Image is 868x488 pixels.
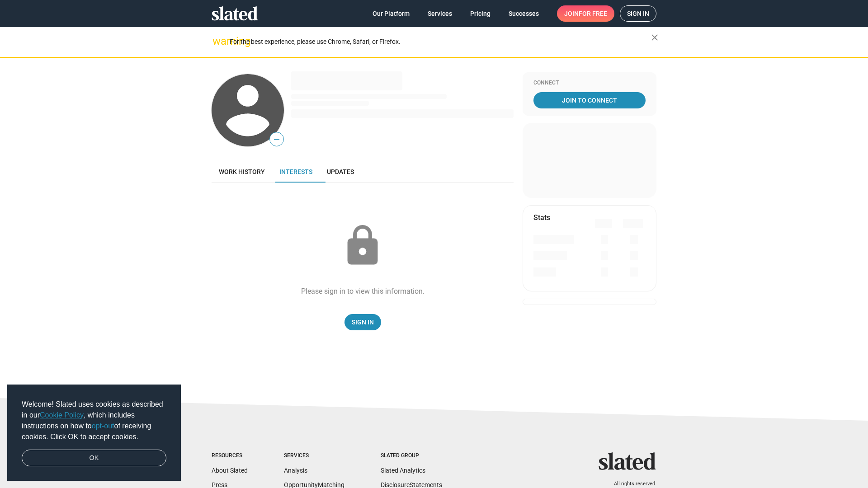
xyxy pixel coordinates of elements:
a: Services [420,5,459,22]
a: About Slated [212,467,248,474]
mat-icon: warning [212,36,223,47]
a: Analysis [284,467,307,474]
div: Services [284,452,344,460]
span: Services [428,5,452,22]
span: Join To Connect [535,92,644,108]
div: cookieconsent [7,385,181,481]
span: for free [579,5,607,22]
span: Pricing [470,5,491,22]
a: Updates [320,161,361,183]
a: Sign in [620,5,656,22]
span: Sign In [352,314,374,330]
span: Our Platform [373,5,410,22]
a: opt-out [92,422,114,430]
div: Resources [212,452,248,460]
a: Successes [501,5,546,22]
a: Sign In [344,314,381,330]
mat-icon: close [649,32,660,43]
mat-icon: lock [340,223,385,268]
a: Interests [272,161,320,183]
span: Updates [327,168,354,175]
span: Successes [509,5,539,22]
div: Slated Group [381,452,442,460]
a: Pricing [463,5,498,22]
span: Work history [219,168,265,175]
div: For the best experience, please use Chrome, Safari, or Firefox. [230,36,651,48]
span: Interests [279,168,312,175]
a: dismiss cookie message [22,450,166,467]
a: Cookie Policy [40,411,84,419]
div: Please sign in to view this information. [301,286,425,296]
span: — [270,134,283,145]
mat-card-title: Stats [533,213,550,222]
span: Welcome! Slated uses cookies as described in our , which includes instructions on how to of recei... [22,399,166,442]
a: Work history [212,161,272,183]
span: Sign in [627,6,649,21]
span: Join [564,5,607,22]
a: Our Platform [365,5,417,22]
a: Slated Analytics [381,467,425,474]
div: Connect [533,80,646,87]
a: Joinfor free [557,5,614,22]
a: Join To Connect [533,92,646,108]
